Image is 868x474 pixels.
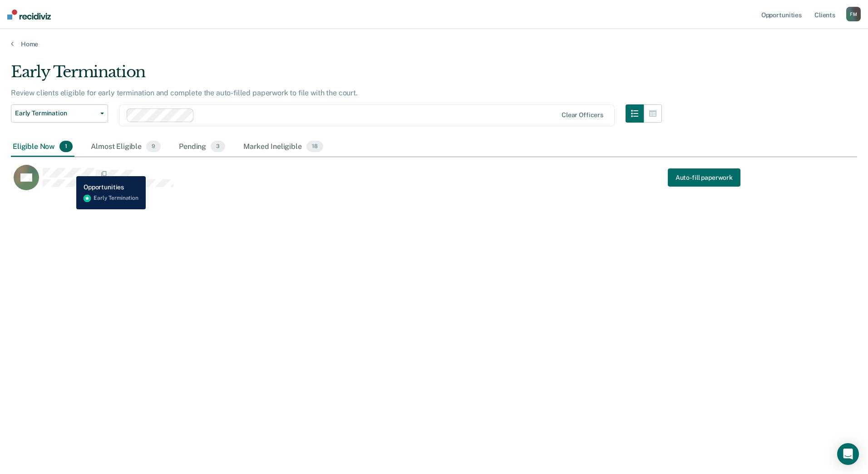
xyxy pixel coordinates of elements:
[7,10,51,20] img: Recidiviz
[11,40,857,48] a: Home
[837,443,859,465] div: Open Intercom Messenger
[15,109,97,117] span: Early Termination
[306,141,323,153] span: 18
[11,164,751,201] div: CaseloadOpportunityCell-96306
[11,137,74,157] div: Eligible Now1
[146,141,161,153] span: 9
[242,137,325,157] div: Marked Ineligible18
[89,137,163,157] div: Almost Eligible9
[211,141,225,153] span: 3
[668,168,740,187] a: Navigate to form link
[11,104,108,123] button: Early Termination
[11,63,662,89] div: Early Termination
[177,137,227,157] div: Pending3
[668,168,740,187] button: Auto-fill paperwork
[11,89,358,97] p: Review clients eligible for early termination and complete the auto-filled paperwork to file with...
[846,7,861,21] div: F M
[59,141,73,153] span: 1
[846,7,861,21] button: FM
[562,111,603,119] div: Clear officers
